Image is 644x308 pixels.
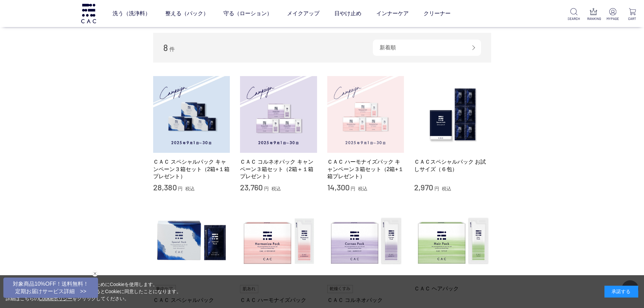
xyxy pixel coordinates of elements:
[80,4,97,23] img: logo
[587,16,600,21] p: RANKING
[327,158,404,180] a: ＣＡＣ ハーモナイズパック キャンペーン３箱セット（2箱+１箱プレゼント）
[163,42,168,53] span: 8
[626,16,639,21] p: CART
[424,4,451,23] a: クリーナー
[287,4,319,23] a: メイクアップ
[334,4,361,23] a: 日やけ止め
[568,8,580,21] a: SEARCH
[178,186,183,191] span: 円
[414,158,491,173] a: ＣＡＣスペシャルパック お試しサイズ（６包）
[240,182,263,192] span: 23,760
[153,182,177,192] span: 28,380
[169,46,175,52] span: 件
[376,4,409,23] a: インナーケア
[271,186,281,191] span: 税込
[153,76,230,153] img: ＣＡＣ スペシャルパック キャンペーン３箱セット（2箱+１箱プレゼント）
[240,76,317,153] img: ＣＡＣ コルネオパック キャンペーン３箱セット（2箱＋１箱プレゼント）
[240,203,317,280] img: ＣＡＣ ハーモナイズパック
[414,203,491,280] img: ＣＡＣ ヘアパック
[358,186,367,191] span: 税込
[327,76,404,153] img: ＣＡＣ ハーモナイズパック キャンペーン３箱セット（2箱+１箱プレゼント）
[351,186,355,191] span: 円
[113,4,150,23] a: 洗う（洗浄料）
[604,286,638,298] div: 承諾する
[414,182,433,192] span: 2,970
[153,203,230,280] img: ＣＡＣ スペシャルパック
[327,203,404,280] img: ＣＡＣ コルネオパック
[587,8,600,21] a: RANKING
[414,76,491,153] img: ＣＡＣスペシャルパック お試しサイズ（６包）
[373,40,481,56] div: 新着順
[626,8,639,21] a: CART
[434,186,439,191] span: 円
[264,186,269,191] span: 円
[165,4,209,23] a: 整える（パック）
[185,186,195,191] span: 税込
[606,16,619,21] p: MYPAGE
[568,16,580,21] p: SEARCH
[223,4,272,23] a: 守る（ローション）
[442,186,451,191] span: 税込
[606,8,619,21] a: MYPAGE
[327,182,350,192] span: 14,300
[153,158,230,180] a: ＣＡＣ スペシャルパック キャンペーン３箱セット（2箱+１箱プレゼント）
[240,158,317,180] a: ＣＡＣ コルネオパック キャンペーン３箱セット（2箱＋１箱プレゼント）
